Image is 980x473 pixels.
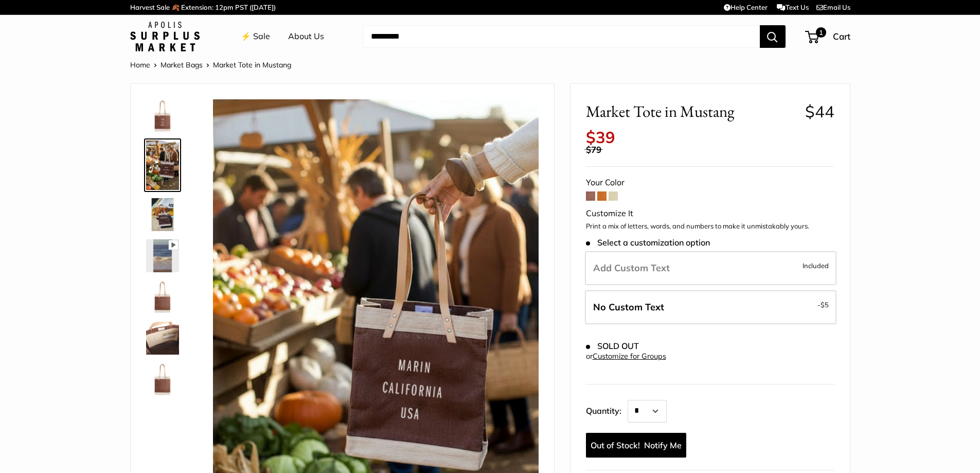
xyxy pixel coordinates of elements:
[815,27,826,38] span: 1
[586,397,628,423] label: Quantity:
[586,206,834,221] div: Customize It
[586,349,666,363] div: or
[144,320,181,357] a: Market Tote in Mustang
[130,58,291,72] nav: Breadcrumb
[144,361,181,398] a: Market Tote in Mustang
[144,278,181,316] a: Market Tote in Mustang
[803,259,829,272] span: Included
[146,99,179,132] img: Market Tote in Mustang
[146,363,179,396] img: Market Tote in Mustang
[586,221,834,232] p: Print a mix of letters, words, and numbers to make it unmistakably yours.
[146,141,179,190] img: Market Tote in Mustang
[144,138,181,192] a: Market Tote in Mustang
[146,198,179,231] img: Market Tote in Mustang
[144,97,181,134] a: Market Tote in Mustang
[586,341,639,351] span: SOLD OUT
[585,290,836,324] label: Leave Blank
[241,29,270,44] a: ⚡️ Sale
[144,196,181,233] a: Market Tote in Mustang
[593,352,666,361] a: Customize for Groups
[586,102,797,121] span: Market Tote in Mustang
[821,301,829,309] span: $5
[130,22,200,51] img: Apolis: Surplus Market
[806,28,850,45] a: 1 Cart
[817,299,829,311] span: -
[130,60,150,69] a: Home
[586,238,710,248] span: Select a customization option
[161,60,203,69] a: Market Bags
[833,31,850,42] span: Cart
[144,237,181,274] a: Market Tote in Mustang
[146,281,179,313] img: Market Tote in Mustang
[363,25,760,48] input: Search...
[724,3,768,11] a: Help Center
[585,251,836,285] label: Add Custom Text
[777,3,808,11] a: Text Us
[146,239,179,272] img: Market Tote in Mustang
[213,60,291,69] span: Market Tote in Mustang
[593,301,664,313] span: No Custom Text
[805,101,834,121] span: $44
[593,262,670,274] span: Add Custom Text
[760,25,786,48] button: Search
[586,433,686,458] a: Notify Me
[146,322,179,355] img: Market Tote in Mustang
[586,144,601,155] span: $79
[586,127,615,147] span: $39
[288,29,324,44] a: About Us
[586,175,834,190] div: Your Color
[816,3,850,11] a: Email Us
